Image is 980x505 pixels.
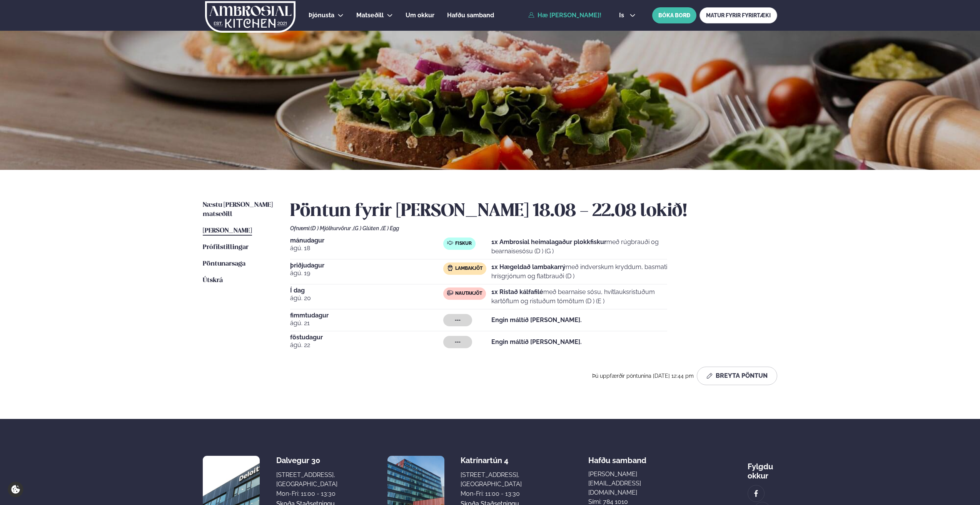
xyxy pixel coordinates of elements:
button: is [613,12,642,18]
strong: 1x Hægeldað lambakarrý [491,263,566,271]
span: (E ) Egg [381,225,399,231]
span: Hafðu samband [447,12,494,19]
span: Næstu [PERSON_NAME] matseðill [203,202,273,218]
span: ágú. 19 [290,269,443,278]
strong: 1x Ristað kálfafilé [491,288,543,296]
span: Prófílstillingar [203,244,249,251]
a: Cookie settings [8,482,23,497]
a: Prófílstillingar [203,243,249,252]
span: ágú. 18 [290,244,443,253]
span: Matseðill [356,12,384,19]
img: fish.svg [447,240,453,246]
div: Dalvegur 30 [276,456,337,465]
div: [STREET_ADDRESS], [GEOGRAPHIC_DATA] [461,470,522,489]
a: Um okkur [406,11,434,20]
span: ágú. 21 [290,319,443,328]
span: Nautakjöt [455,291,482,297]
span: Þjónusta [309,12,334,19]
span: --- [455,317,461,323]
strong: Engin máltíð [PERSON_NAME]. [491,316,582,324]
span: mánudagur [290,238,443,244]
div: [STREET_ADDRESS], [GEOGRAPHIC_DATA] [276,470,337,489]
div: Fylgdu okkur [748,456,777,480]
div: Ofnæmi: [290,225,777,231]
div: Mon-Fri: 11:00 - 13:30 [461,489,522,498]
span: --- [455,339,461,345]
a: Þjónusta [309,11,334,20]
span: Pöntunarsaga [203,261,245,267]
span: föstudagur [290,334,443,341]
div: Mon-Fri: 11:00 - 13:30 [276,489,337,498]
a: [PERSON_NAME][EMAIL_ADDRESS][DOMAIN_NAME] [588,470,681,497]
p: með bearnaise sósu, hvítlauksristuðum kartöflum og ristuðum tómötum (D ) (E ) [491,287,667,306]
span: ágú. 22 [290,341,443,350]
span: Þú uppfærðir pöntunina [DATE] 12:44 pm [592,373,694,379]
span: Útskrá [203,277,223,284]
a: Hafðu samband [447,11,494,20]
span: Fiskur [455,241,472,247]
span: Hafðu samband [588,450,646,465]
h2: Pöntun fyrir [PERSON_NAME] 18.08 - 22.08 lokið! [290,201,777,222]
span: (G ) Glúten , [353,225,381,231]
button: BÓKA BORÐ [652,7,696,23]
span: ágú. 20 [290,294,443,303]
img: beef.svg [447,290,453,296]
strong: 1x Ambrosial heimalagaður plokkfiskur [491,238,606,246]
span: fimmtudagur [290,312,443,319]
p: með rúgbrauði og bearnaisesósu (D ) (G ) [491,238,667,256]
div: Katrínartún 4 [461,456,522,465]
strong: Engin máltíð [PERSON_NAME]. [491,338,582,346]
a: Næstu [PERSON_NAME] matseðill [203,201,275,219]
img: image alt [752,489,760,498]
a: Matseðill [356,11,384,20]
img: Lamb.svg [447,265,453,271]
a: [PERSON_NAME] [203,226,252,236]
span: is [619,12,626,18]
span: [PERSON_NAME] [203,228,252,234]
a: image alt [748,485,764,502]
span: þriðjudagur [290,262,443,269]
span: Lambakjöt [455,266,482,272]
a: MATUR FYRIR FYRIRTÆKI [700,7,777,23]
a: Útskrá [203,276,223,285]
span: Um okkur [406,12,434,19]
a: Hæ [PERSON_NAME]! [528,12,601,19]
button: Breyta Pöntun [697,367,777,385]
a: Pöntunarsaga [203,259,245,269]
span: Í dag [290,287,443,294]
span: (D ) Mjólkurvörur , [311,225,353,231]
p: með indverskum kryddum, basmati hrísgrjónum og flatbrauði (D ) [491,262,667,281]
img: logo [204,1,296,33]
